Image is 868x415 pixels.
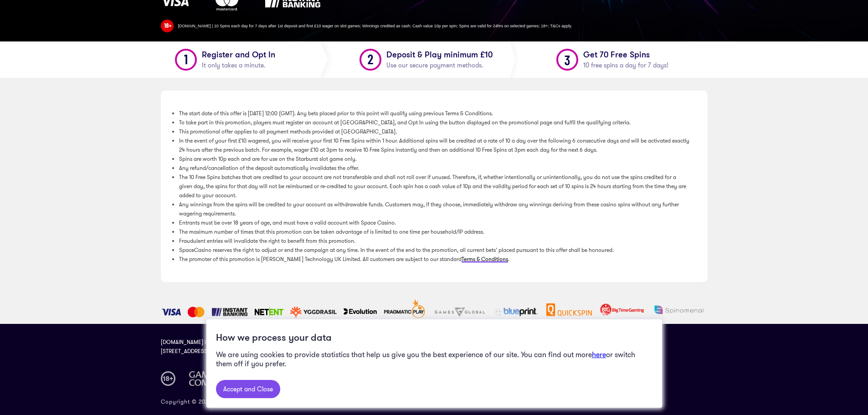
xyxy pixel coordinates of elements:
[179,227,689,236] li: The maximum number of times that this promotion can be taken advantage of is limited to one time ...
[174,23,708,29] div: [DOMAIN_NAME] | 10 Spins each day for 7 days after 1st deposit and first £10 wager on slot games;...
[179,109,689,118] li: The start date of this offer is [DATE] 12:00 (GMT). Any bets placed prior to this point will qual...
[592,350,606,359] a: here
[179,255,689,264] li: The promoter of this promotion is [PERSON_NAME] Technology UK Limited. All customers are subject ...
[382,49,509,71] h1: Deposit & Play minimum £10
[189,371,245,386] img: Gambling Commission
[179,154,689,164] li: Spins are worth 10p each and are for use on the Starburst slot game only.
[216,350,652,368] p: We are using cookies to provide statistics that help us give you the best experience of our site....
[386,60,483,71] span: Use our secure payment methods.
[179,118,689,127] li: To take part in this promotion, players must register an account at [GEOGRAPHIC_DATA], and Opt In...
[161,20,174,32] img: 18 Plus
[179,200,689,218] li: Any winnings from the spins will be credited to your account as withdrawable funds. Customers may...
[202,60,266,71] span: It only takes a minute.
[179,127,689,136] li: This promotional offer applies to all payment methods provided at [GEOGRAPHIC_DATA].
[179,246,689,255] li: SpaceCasino reserves the right to adjust or end the campaign at any time. In the event of the end...
[197,49,319,71] h1: Register and Opt In
[462,256,508,262] a: Terms & Conditions
[179,173,689,200] li: The 10 Free Spins batches that are credited to your account are not transferable and shall not ro...
[583,60,668,71] span: 10 free spins a day for 7 days!
[216,380,280,398] a: Accept and Close
[556,49,579,71] img: Step 3
[161,338,708,356] p: [DOMAIN_NAME] is owned and operated by [PERSON_NAME] Technology UK Limited, a company incorporate...
[175,49,197,71] img: Step 1
[179,236,689,246] li: Fraudulent entries will invalidate the right to benefit from this promotion.
[509,41,523,78] img: Divider
[318,41,338,78] img: Divider
[579,49,707,71] h1: Get 70 Free Spins
[161,371,175,386] img: 18+
[179,136,689,154] li: In the event of your first £10 wagered, you will receive your first 10 Free Spins within 1 hour. ...
[179,218,689,227] li: Entrants must be over 18 years of age, and must have a valid account with Space Casino.
[161,398,212,405] h1: Copyright © 2022
[216,329,332,345] h2: How we process your data
[359,49,382,71] img: Step 2
[179,164,689,173] li: Any refund/cancellation of the deposit automatically invalidates the offer.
